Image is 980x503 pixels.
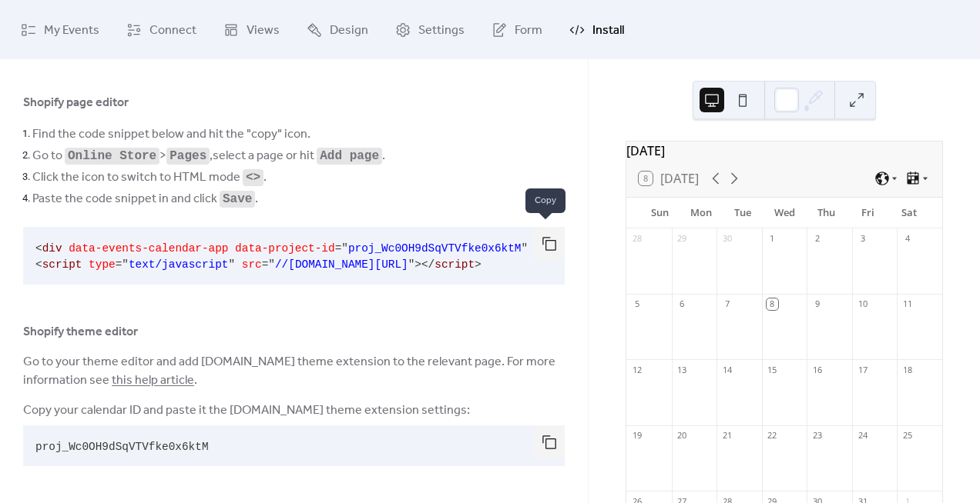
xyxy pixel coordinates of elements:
span: < [35,258,42,271]
span: script [435,258,475,271]
a: Design [295,6,380,53]
span: data-project-id [235,242,335,255]
span: < [35,242,42,255]
span: Install [592,18,624,42]
div: 21 [721,430,733,441]
span: Connect [149,18,196,42]
span: My Events [44,18,99,42]
a: Views [212,6,291,53]
span: src [242,258,262,271]
span: " [341,242,348,255]
div: 28 [631,233,643,245]
a: this help article [112,368,194,392]
span: data-events-calendar-app [69,242,228,255]
span: proj_Wc0OH9dSqVTVfke0x6ktM [348,242,522,255]
span: Views [247,18,280,42]
div: Thu [805,198,847,228]
div: [DATE] [626,142,942,160]
div: Wed [764,198,805,228]
div: Mon [680,198,722,228]
span: " [122,258,129,271]
span: " [521,242,528,255]
div: 4 [901,233,913,245]
span: = [116,258,123,271]
span: Shopify page editor [23,94,129,112]
span: type [89,258,116,271]
div: 18 [901,364,913,375]
div: 30 [721,233,733,245]
div: 22 [767,430,778,441]
div: 3 [857,233,868,245]
span: text/javascript [129,258,229,271]
div: 20 [676,430,688,441]
div: 14 [721,364,733,375]
span: = [262,258,269,271]
span: " [268,258,275,271]
div: 19 [631,430,643,441]
span: </ [421,258,435,271]
div: 17 [857,364,868,375]
div: 29 [676,233,688,245]
div: 2 [811,233,823,245]
span: Click the icon to switch to HTML mode . [32,168,267,187]
div: 5 [631,298,643,310]
span: Go to > , select a page or hit . [32,147,385,165]
span: Form [515,18,542,42]
div: 11 [901,298,913,310]
span: proj_Wc0OH9dSqVTVfke0x6ktM [35,441,209,453]
div: 10 [857,298,868,310]
div: 24 [857,430,868,441]
div: 23 [811,430,823,441]
code: Save [223,192,252,206]
div: 13 [676,364,688,375]
div: Sat [888,198,930,228]
span: > [475,258,482,271]
span: " [228,258,235,271]
div: 6 [676,298,688,310]
div: Tue [722,198,764,228]
span: Settings [418,18,465,42]
div: 7 [721,298,733,310]
span: Design [330,18,368,42]
span: //[DOMAIN_NAME][URL] [275,258,408,271]
div: 16 [811,364,823,375]
div: 25 [901,430,913,441]
span: Copy [525,188,566,213]
a: Form [480,6,554,53]
div: Sun [639,198,680,228]
code: Online Store [68,149,156,163]
span: div [42,242,62,255]
code: Pages [169,149,206,163]
span: Shopify theme editor [23,323,138,341]
div: Fri [847,198,888,228]
span: > [414,258,421,271]
div: 8 [767,298,778,310]
span: Find the code snippet below and hit the "copy" icon. [32,125,310,144]
div: 12 [631,364,643,375]
div: 9 [811,298,823,310]
span: script [42,258,82,271]
a: My Events [9,6,111,53]
a: Connect [115,6,208,53]
span: Paste the code snippet in and click . [32,190,258,208]
span: Go to your theme editor and add [DOMAIN_NAME] theme extension to the relevant page. For more info... [23,353,565,390]
span: " [408,258,415,271]
div: 15 [767,364,778,375]
span: Copy your calendar ID and paste it the [DOMAIN_NAME] theme extension settings: [23,401,470,420]
div: 1 [767,233,778,245]
a: Settings [384,6,476,53]
code: Add page [320,149,379,163]
span: = [335,242,342,255]
a: Install [558,6,636,53]
code: <> [246,171,260,185]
